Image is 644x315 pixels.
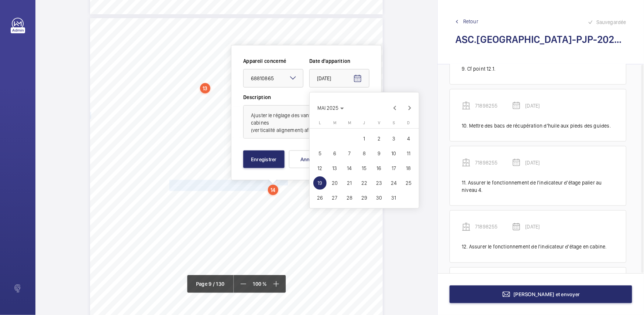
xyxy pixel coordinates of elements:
[388,101,402,115] button: Previous month
[313,162,327,175] span: 12
[317,105,338,111] span: MAI 2025
[402,132,415,145] span: 4
[357,131,372,146] button: 1 mai 2025
[313,147,327,160] span: 5
[327,161,342,176] button: 13 mai 2025
[327,190,342,205] button: 27 mai 2025
[387,147,400,160] span: 10
[313,146,327,161] button: 5 mai 2025
[328,191,341,204] span: 27
[372,190,386,205] button: 30 mai 2025
[387,132,400,145] span: 3
[343,176,356,190] span: 21
[342,190,357,205] button: 28 mai 2025
[357,176,372,190] button: 22 mai 2025
[348,121,351,125] span: M
[393,121,395,125] span: S
[313,176,327,190] button: 19 mai 2025
[386,190,401,205] button: 31 mai 2025
[342,176,357,190] button: 21 mai 2025
[358,191,371,204] span: 29
[402,176,415,190] span: 25
[358,176,371,190] span: 22
[387,162,400,175] span: 17
[319,121,321,125] span: L
[358,132,371,145] span: 1
[401,161,416,176] button: 18 mai 2025
[372,132,386,145] span: 2
[314,101,347,115] button: Choose month and year
[313,191,327,204] span: 26
[378,121,380,125] span: V
[387,191,400,204] span: 31
[401,131,416,146] button: 4 mai 2025
[372,131,386,146] button: 2 mai 2025
[328,162,341,175] span: 13
[386,146,401,161] button: 10 mai 2025
[313,176,327,190] span: 19
[357,146,372,161] button: 8 mai 2025
[328,147,341,160] span: 6
[313,161,327,176] button: 12 mai 2025
[372,147,386,160] span: 9
[401,146,416,161] button: 11 mai 2025
[386,131,401,146] button: 3 mai 2025
[386,161,401,176] button: 17 mai 2025
[358,162,371,175] span: 15
[372,146,386,161] button: 9 mai 2025
[313,190,327,205] button: 26 mai 2025
[357,190,372,205] button: 29 mai 2025
[333,121,336,125] span: M
[386,176,401,190] button: 24 mai 2025
[343,162,356,175] span: 14
[402,147,415,160] span: 11
[357,161,372,176] button: 15 mai 2025
[402,162,415,175] span: 18
[358,147,371,160] span: 8
[402,101,417,115] button: Next month
[372,176,386,190] span: 23
[363,121,365,125] span: J
[328,176,341,190] span: 20
[327,176,342,190] button: 20 mai 2025
[327,146,342,161] button: 6 mai 2025
[387,176,400,190] span: 24
[372,162,386,175] span: 16
[372,176,386,190] button: 23 mai 2025
[343,147,356,160] span: 7
[343,191,356,204] span: 28
[372,161,386,176] button: 16 mai 2025
[407,121,410,125] span: D
[342,146,357,161] button: 7 mai 2025
[372,191,386,204] span: 30
[342,161,357,176] button: 14 mai 2025
[401,176,416,190] button: 25 mai 2025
